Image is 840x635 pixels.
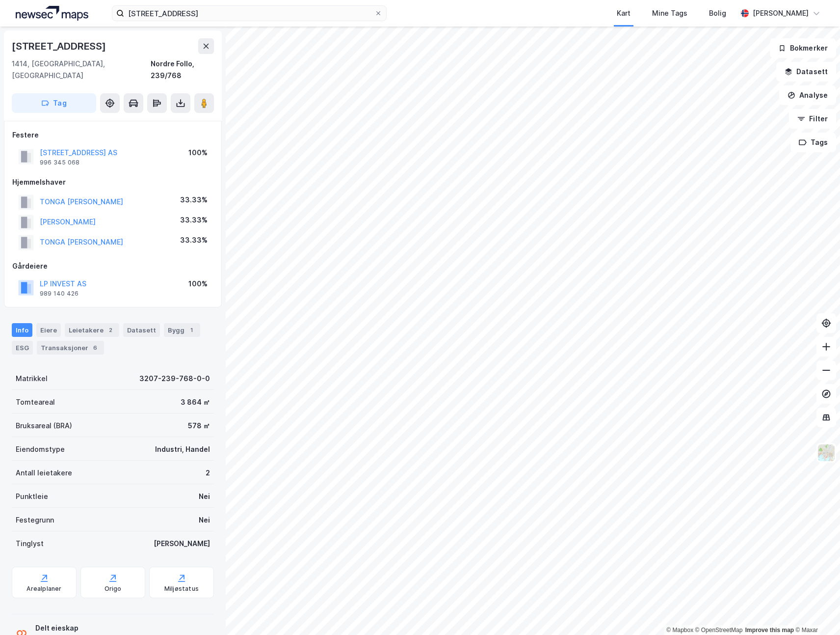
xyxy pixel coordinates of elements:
[180,234,208,246] div: 33.33%
[779,85,836,105] button: Analyse
[154,538,210,550] div: [PERSON_NAME]
[199,514,210,526] div: Nei
[124,6,374,21] input: Søk på adresse, matrikkel, gårdeiere, leietakere eller personer
[180,214,208,226] div: 33.33%
[188,278,208,290] div: 100%
[188,147,208,159] div: 100%
[90,343,100,353] div: 6
[753,7,809,19] div: [PERSON_NAME]
[16,443,65,455] div: Eiendomstype
[155,443,210,455] div: Industri, Handel
[12,176,213,188] div: Hjemmelshaver
[12,323,32,337] div: Info
[790,133,836,152] button: Tags
[709,7,726,19] div: Bolig
[180,194,208,206] div: 33.33%
[206,467,210,479] div: 2
[105,585,122,593] div: Origo
[36,323,61,337] div: Eiere
[12,260,213,272] div: Gårdeiere
[151,58,214,82] div: Nordre Follo, 239/768
[12,93,96,113] button: Tag
[770,38,836,58] button: Bokmerker
[16,538,44,550] div: Tinglyst
[105,325,115,335] div: 2
[139,373,210,385] div: 3207-239-768-0-0
[16,6,88,21] img: logo.a4113a55bc3d86da70a041830d287a7e.svg
[16,491,48,502] div: Punktleie
[40,290,79,298] div: 989 140 426
[791,588,840,635] div: Kontrollprogram for chat
[12,58,151,82] div: 1414, [GEOGRAPHIC_DATA], [GEOGRAPHIC_DATA]
[164,585,199,593] div: Miljøstatus
[16,467,72,479] div: Antall leietakere
[776,62,836,82] button: Datasett
[65,323,119,337] div: Leietakere
[199,491,210,502] div: Nei
[791,588,840,635] iframe: Chat Widget
[16,373,48,385] div: Matrikkel
[40,159,79,166] div: 996 345 068
[16,420,72,432] div: Bruksareal (BRA)
[817,443,836,462] img: Z
[666,627,693,634] a: Mapbox
[652,7,687,19] div: Mine Tags
[188,420,210,432] div: 578 ㎡
[164,323,200,337] div: Bygg
[181,396,210,408] div: 3 864 ㎡
[617,7,630,19] div: Kart
[186,325,196,335] div: 1
[789,109,836,129] button: Filter
[695,627,743,634] a: OpenStreetMap
[37,341,104,355] div: Transaksjoner
[16,396,55,408] div: Tomteareal
[12,38,108,54] div: [STREET_ADDRESS]
[123,323,160,337] div: Datasett
[16,514,54,526] div: Festegrunn
[745,627,794,634] a: Improve this map
[12,341,33,355] div: ESG
[12,129,213,141] div: Festere
[26,585,61,593] div: Arealplaner
[35,622,164,634] div: Delt eieskap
